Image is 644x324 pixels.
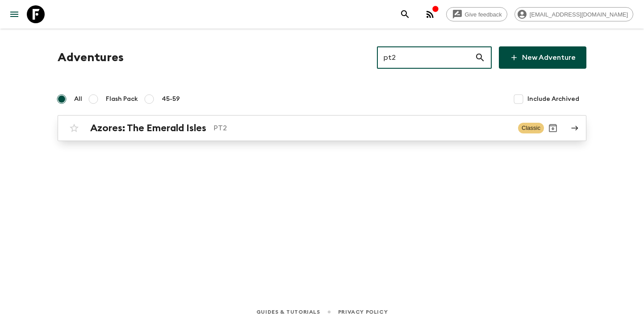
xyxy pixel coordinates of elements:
a: New Adventure [499,46,586,69]
p: PT2 [213,123,511,133]
span: Include Archived [527,95,579,104]
a: Guides & Tutorials [256,307,320,317]
div: [EMAIL_ADDRESS][DOMAIN_NAME] [514,7,633,21]
input: e.g. AR1, Argentina [377,45,475,70]
span: Classic [518,123,544,133]
h2: Azores: The Emerald Isles [90,122,206,134]
span: All [74,95,82,104]
span: [EMAIL_ADDRESS][DOMAIN_NAME] [525,11,633,18]
span: 45-59 [162,95,180,104]
a: Privacy Policy [338,307,388,317]
span: Give feedback [460,11,507,18]
button: menu [5,5,23,23]
span: Flash Pack [106,95,138,104]
button: search adventures [396,5,414,23]
a: Azores: The Emerald IslesPT2ClassicArchive [58,115,586,141]
button: Archive [544,119,562,137]
a: Give feedback [446,7,507,21]
h1: Adventures [58,49,124,66]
